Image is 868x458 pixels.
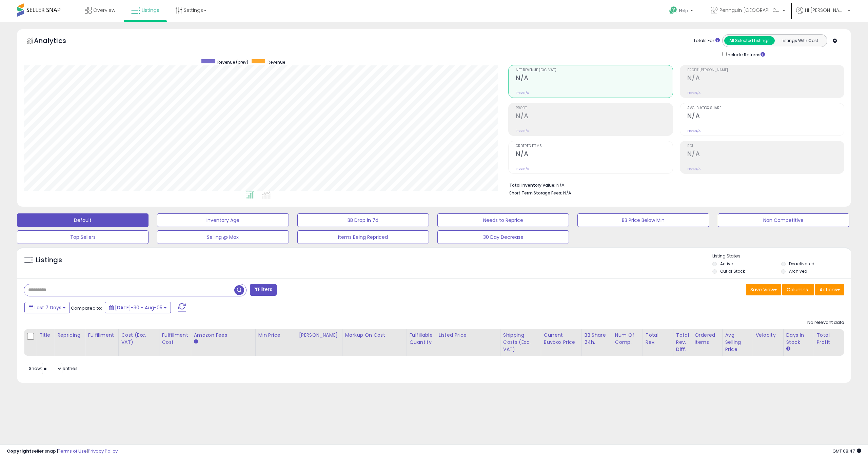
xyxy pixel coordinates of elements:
[258,332,293,339] div: Min Price
[693,38,720,44] div: Totals For
[687,68,844,72] span: Profit [PERSON_NAME]
[297,213,429,227] button: BB Drop in 7d
[437,213,569,227] button: Needs to Reprice
[615,332,640,346] div: Num of Comp.
[437,230,569,244] button: 30 Day Decrease
[93,7,115,14] span: Overview
[516,129,529,133] small: Prev: N/A
[516,150,672,159] h2: N/A
[142,7,159,14] span: Listings
[439,332,497,339] div: Listed Price
[17,213,149,227] button: Default
[509,182,555,188] b: Total Inventory Value:
[695,332,719,346] div: Ordered Items
[746,284,781,295] button: Save View
[410,332,433,346] div: Fulfillable Quantity
[796,7,850,22] a: Hi [PERSON_NAME]
[687,106,844,110] span: Avg. Buybox Share
[787,286,808,293] span: Columns
[268,59,285,65] span: Revenue
[687,129,701,133] small: Prev: N/A
[516,68,672,72] span: Net Revenue (Exc. VAT)
[36,255,62,265] h5: Listings
[503,332,538,353] div: Shipping Costs (Exc. VAT)
[817,332,842,346] div: Total Profit
[712,253,851,259] p: Listing States:
[718,213,849,227] button: Non Competitive
[29,365,78,372] span: Show: entries
[585,332,609,346] div: BB Share 24h.
[717,50,773,58] div: Include Returns
[687,112,844,121] h2: N/A
[687,167,701,171] small: Prev: N/A
[157,230,289,244] button: Selling @ Max
[342,329,407,356] th: The percentage added to the cost of goods (COGS) that forms the calculator for Min & Max prices.
[71,305,102,311] span: Compared to:
[57,332,82,339] div: Repricing
[297,230,429,244] button: Items Being Repriced
[676,332,689,353] div: Total Rev. Diff.
[35,304,61,311] span: Last 7 Days
[516,74,672,83] h2: N/A
[687,91,701,95] small: Prev: N/A
[646,332,670,346] div: Total Rev.
[516,112,672,121] h2: N/A
[774,36,825,45] button: Listings With Cost
[509,190,562,196] b: Short Term Storage Fees:
[194,332,253,339] div: Amazon Fees
[121,332,156,346] div: Cost (Exc. VAT)
[782,284,814,295] button: Columns
[516,106,672,110] span: Profit
[687,150,844,159] h2: N/A
[725,332,750,353] div: Avg Selling Price
[756,332,781,339] div: Velocity
[805,7,846,14] span: Hi [PERSON_NAME]
[217,59,248,65] span: Revenue (prev)
[162,332,188,346] div: Fulfillment Cost
[544,332,579,346] div: Current Buybox Price
[194,339,198,345] small: Amazon Fees.
[664,1,700,22] a: Help
[720,268,745,274] label: Out of Stock
[789,268,807,274] label: Archived
[807,319,844,326] div: No relevant data
[687,144,844,148] span: ROI
[687,74,844,83] h2: N/A
[17,230,149,244] button: Top Sellers
[88,332,115,339] div: Fulfillment
[815,284,844,295] button: Actions
[724,36,775,45] button: All Selected Listings
[516,144,672,148] span: Ordered Items
[509,181,839,189] li: N/A
[720,261,733,267] label: Active
[563,190,571,196] span: N/A
[157,213,289,227] button: Inventory Age
[34,36,79,47] h5: Analytics
[115,304,162,311] span: [DATE]-30 - Aug-05
[577,213,709,227] button: BB Price Below Min
[786,332,811,346] div: Days In Stock
[516,91,529,95] small: Prev: N/A
[345,332,404,339] div: Markup on Cost
[299,332,339,339] div: [PERSON_NAME]
[516,167,529,171] small: Prev: N/A
[786,346,790,352] small: Days In Stock.
[669,6,677,15] i: Get Help
[39,332,52,339] div: Title
[719,7,781,14] span: Pennguin [GEOGRAPHIC_DATA]
[105,302,171,313] button: [DATE]-30 - Aug-05
[679,8,688,14] span: Help
[789,261,814,267] label: Deactivated
[24,302,70,313] button: Last 7 Days
[250,284,276,296] button: Filters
